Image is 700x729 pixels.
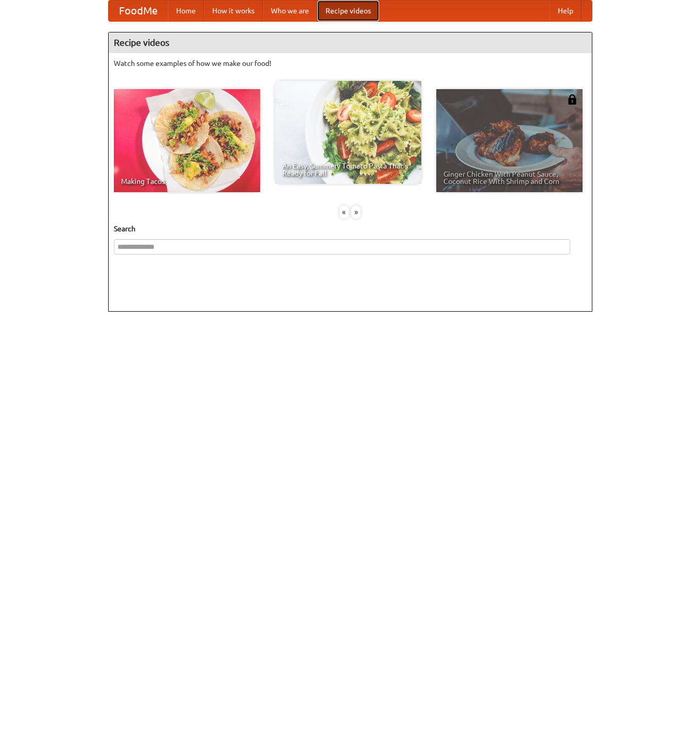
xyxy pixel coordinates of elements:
p: Watch some examples of how we make our food! [114,58,587,69]
a: Making Tacos [114,89,260,192]
a: FoodMe [109,1,168,21]
a: How it works [204,1,263,21]
a: Home [168,1,204,21]
a: Who we are [263,1,317,21]
img: 483408.png [567,94,577,105]
a: Recipe videos [317,1,379,21]
div: » [351,206,361,218]
div: « [339,206,349,218]
h4: Recipe videos [109,32,592,53]
span: An Easy, Summery Tomato Pasta That's Ready for Fall [282,162,414,177]
a: Help [550,1,582,21]
a: An Easy, Summery Tomato Pasta That's Ready for Fall [275,81,421,184]
h5: Search [114,224,587,234]
span: Making Tacos [121,178,253,185]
